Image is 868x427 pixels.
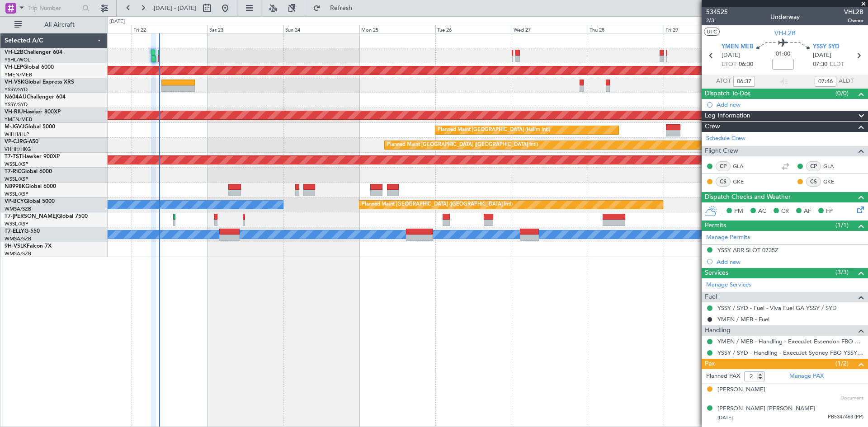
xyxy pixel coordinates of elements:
span: N8998K [5,184,25,189]
a: WSSL/XSP [5,161,28,168]
div: Add new [717,258,863,266]
span: Handling [705,325,731,336]
a: Schedule Crew [706,134,745,143]
a: VP-BCYGlobal 5000 [5,199,55,204]
button: Refresh [309,1,363,15]
span: Fuel [705,292,717,302]
div: Sun 24 [283,25,359,33]
div: Sat 23 [208,25,283,33]
span: N604AU [5,94,27,100]
div: Thu 28 [588,25,664,33]
a: VP-CJRG-650 [5,139,38,145]
a: VH-RIUHawker 800XP [5,109,61,115]
a: WSSL/XSP [5,221,28,227]
span: Services [705,268,728,278]
a: YMEN/MEB [5,116,32,123]
a: N604AUChallenger 604 [5,94,66,100]
span: YMEN MEB [722,42,753,52]
span: Pax [705,359,715,369]
span: VHL2B [844,7,863,17]
span: [DATE] [722,51,740,60]
span: (1/1) [835,221,849,230]
div: CS [806,177,821,187]
a: GLA [823,162,844,170]
span: VP-BCY [5,199,24,204]
span: [DATE] - [DATE] [154,4,196,12]
span: AC [758,207,766,216]
span: T7-TST [5,154,22,160]
a: GKE [823,178,844,186]
span: FP [826,207,833,216]
div: Underway [770,12,800,22]
input: Trip Number [28,1,80,15]
span: CR [781,207,789,216]
a: Manage Permits [706,233,750,242]
span: ETOT [722,60,736,69]
a: VH-VSKGlobal Express XRS [5,80,74,85]
a: YMEN/MEB [5,71,32,78]
span: T7-[PERSON_NAME] [5,214,57,219]
a: WSSL/XSP [5,191,28,197]
span: M-JGVJ [5,124,24,130]
button: All Aircraft [10,18,98,32]
a: Manage PAX [789,372,824,381]
span: (0/0) [835,89,849,98]
span: Permits [705,221,726,231]
span: PM [734,207,743,216]
span: Dispatch To-Dos [705,89,750,99]
a: YSSY / SYD - Fuel - Viva Fuel GA YSSY / SYD [717,304,837,312]
a: WSSL/XSP [5,176,28,183]
span: 2/3 [706,17,728,24]
span: 06:30 [739,60,753,69]
a: GKE [733,178,753,186]
a: YSSY/SYD [5,101,28,108]
a: VH-L2BChallenger 604 [5,50,62,55]
a: 9H-VSLKFalcon 7X [5,244,52,249]
div: [DATE] [109,18,125,26]
span: Flight Crew [705,146,738,156]
span: 534525 [706,7,728,17]
span: 9H-VSLK [5,244,27,249]
span: VH-L2B [774,28,796,38]
span: Owner [844,17,863,24]
span: ALDT [839,77,854,86]
a: VH-LEPGlobal 6000 [5,65,54,70]
div: YSSY ARR SLOT 0735Z [717,246,778,254]
label: Planned PAX [706,372,740,381]
span: VH-VSK [5,80,24,85]
span: T7-RIC [5,169,21,174]
div: Tue 26 [435,25,511,33]
button: UTC [704,28,720,36]
div: Planned Maint [GEOGRAPHIC_DATA] ([GEOGRAPHIC_DATA] Intl) [387,138,538,152]
span: VP-CJR [5,139,23,145]
a: WMSA/SZB [5,235,31,242]
a: WMSA/SZB [5,206,31,212]
div: CP [806,161,821,171]
div: Fri 29 [664,25,740,33]
span: Document [840,394,863,402]
div: CS [716,177,731,187]
a: YSHL/WOL [5,56,30,63]
a: WMSA/SZB [5,250,31,257]
span: (1/2) [835,359,849,368]
span: 01:00 [776,50,790,59]
span: ELDT [830,60,844,69]
span: All Aircraft [24,22,95,28]
a: T7-ELLYG-550 [5,229,40,234]
a: GLA [733,162,753,170]
a: M-JGVJGlobal 5000 [5,124,55,130]
div: Mon 25 [359,25,435,33]
a: T7-[PERSON_NAME]Global 7500 [5,214,88,219]
div: Planned Maint [GEOGRAPHIC_DATA] ([GEOGRAPHIC_DATA] Intl) [362,198,513,211]
span: VH-LEP [5,65,23,70]
input: --:-- [815,76,836,87]
div: Fri 22 [132,25,208,33]
a: YMEN / MEB - Fuel [717,315,769,323]
span: (3/3) [835,267,849,277]
a: YSSY / SYD - Handling - ExecuJet Sydney FBO YSSY / SYD [717,349,863,357]
span: PB5347463 (PP) [828,413,863,421]
a: YMEN / MEB - Handling - ExecuJet Essendon FBO YMEN / MEB [717,338,863,345]
span: T7-ELLY [5,229,24,234]
span: 07:30 [813,60,827,69]
a: YSSY/SYD [5,86,28,93]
